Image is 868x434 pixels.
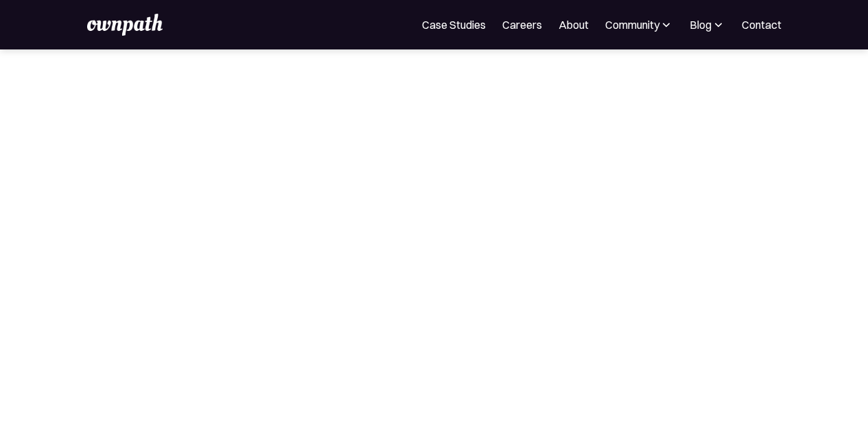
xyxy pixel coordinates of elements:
[690,16,725,33] div: Blog
[605,16,659,33] div: Community
[605,16,673,33] div: Community
[742,16,782,33] a: Contact
[690,16,712,33] div: Blog
[422,16,486,33] a: Case Studies
[502,16,542,33] a: Careers
[559,16,589,33] a: About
